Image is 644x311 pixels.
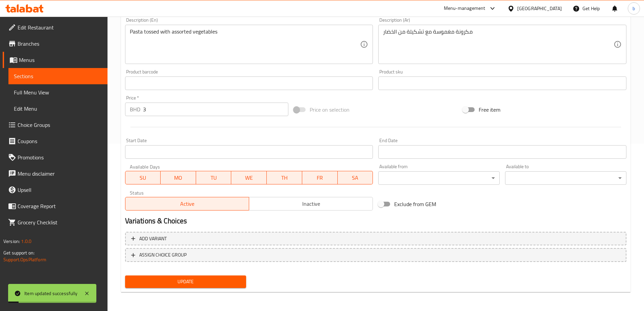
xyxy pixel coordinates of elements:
span: SU [128,173,158,183]
div: [GEOGRAPHIC_DATA] [517,5,562,12]
div: ​ [378,171,500,185]
a: Upsell [3,182,108,198]
span: Grocery Checklist [18,218,102,226]
button: MO [161,171,196,184]
button: TH [267,171,302,184]
a: Choice Groups [3,117,108,133]
span: FR [305,173,335,183]
button: WE [231,171,267,184]
span: Coupons [18,137,102,145]
a: Sections [8,68,108,84]
a: Branches [3,36,108,52]
h2: Variations & Choices [125,216,626,226]
a: Full Menu View [8,84,108,101]
div: ​ [505,171,626,185]
span: Price on selection [310,106,350,114]
a: Edit Menu [8,101,108,117]
span: Sections [14,72,102,80]
span: Active [128,199,246,209]
span: Coverage Report [18,202,102,210]
a: Support.OpsPlatform [3,255,46,264]
span: Promotions [18,153,102,161]
button: SA [338,171,373,184]
input: Please enter price [143,103,289,116]
button: Active [125,197,249,210]
span: Full Menu View [14,88,102,96]
span: TU [199,173,229,183]
button: TU [196,171,232,184]
a: Grocery Checklist [3,214,108,230]
span: 1.0.0 [21,237,31,246]
span: ASSIGN CHOICE GROUP [139,251,187,259]
p: BHD [130,105,140,113]
input: Please enter product sku [378,76,626,90]
span: Upsell [18,186,102,194]
button: FR [302,171,338,184]
span: Menu disclaimer [18,170,102,178]
span: Menus [19,56,102,64]
span: Choice Groups [18,121,102,129]
button: Add variant [125,232,626,246]
a: Menu disclaimer [3,165,108,182]
span: Inactive [252,199,370,209]
textarea: مكرونة مغموسة مع تشكيلة من الخضار [383,28,614,61]
button: SU [125,171,161,184]
span: b [633,5,635,12]
span: Branches [18,40,102,48]
a: Menus [3,52,108,68]
span: Version: [3,237,20,246]
span: SA [340,173,371,183]
div: Item updated successfully [24,290,77,297]
span: Add variant [139,235,167,243]
a: Edit Restaurant [3,19,108,36]
textarea: Pasta tossed with assorted vegetables [130,28,360,61]
span: Edit Restaurant [18,23,102,31]
button: ASSIGN CHOICE GROUP [125,248,626,262]
a: Promotions [3,149,108,165]
a: Coverage Report [3,198,108,214]
a: Coupons [3,133,108,149]
span: Free item [479,106,500,114]
span: Get support on: [3,248,34,257]
span: TH [269,173,300,183]
span: Edit Menu [14,105,102,113]
span: Exclude from GEM [394,200,436,208]
button: Inactive [249,197,373,210]
input: Please enter product barcode [125,76,373,90]
span: Update [130,277,241,286]
span: MO [163,173,193,183]
div: Menu-management [444,4,485,13]
span: WE [234,173,264,183]
button: Update [125,275,246,288]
